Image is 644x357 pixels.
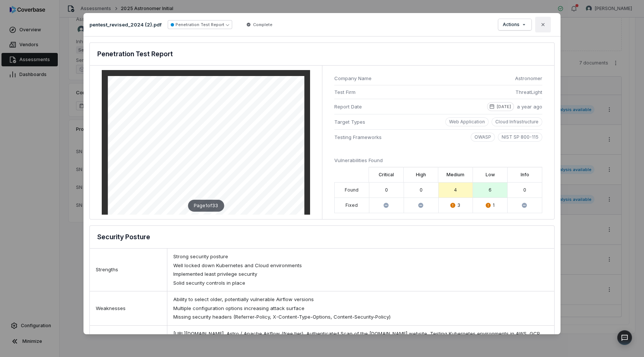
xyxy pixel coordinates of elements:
[497,104,511,110] p: [DATE]
[416,172,426,178] label: High
[173,262,548,269] div: Well locked down Kubernetes and Cloud environments
[173,296,548,303] div: Ability to select older, potentially vulnerable Airflow versions
[449,119,485,125] p: Web Application
[90,291,167,325] div: Weaknesses
[486,202,495,208] div: 1
[454,187,457,193] div: 4
[173,253,548,260] div: Strong security posture
[334,157,383,163] span: Vulnerabilities Found
[503,22,520,28] span: Actions
[486,172,495,178] label: Low
[451,202,460,208] div: 3
[515,75,542,82] span: Astronomer
[495,119,539,125] p: Cloud Infrastructure
[521,172,529,178] label: Info
[253,22,272,28] span: Complete
[379,172,394,178] label: Critical
[334,75,509,82] span: Company Name
[474,134,491,140] p: OWASP
[420,187,423,193] div: 0
[97,49,173,59] h3: Penetration Test Report
[90,249,167,291] div: Strengths
[498,19,531,30] button: Actions
[173,305,548,312] div: Multiple configuration options increasing attack surface
[173,313,548,321] div: Missing security headers (Referrer-Policy, X-Content-Type-Options, Content-Security-Policy)
[173,271,548,278] div: Implemented least privilege security
[345,202,358,208] div: Fixed
[334,118,439,126] span: Target Types
[334,88,509,96] span: Test Firm
[523,187,526,193] div: 0
[89,21,162,28] p: pentest_revised_2024 (2).pdf
[385,187,388,193] div: 0
[489,187,492,193] div: 6
[167,326,554,349] div: [URL][DOMAIN_NAME], Astro / Apache Airflow (free tier), Authenticated Scan of the [DOMAIN_NAME] w...
[446,172,464,178] label: Medium
[502,134,539,140] p: NIST SP 800-115
[515,88,542,96] span: ThreatLight
[345,187,359,193] div: Found
[517,103,542,111] span: a year ago
[334,133,465,141] span: Testing Frameworks
[90,326,167,349] div: Scope
[173,279,548,287] div: Solid security controls in place
[188,200,224,212] div: Page 1 of 33
[97,232,150,242] h3: Security Posture
[334,103,481,110] span: Report Date
[168,20,232,29] button: Penetration Test Report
